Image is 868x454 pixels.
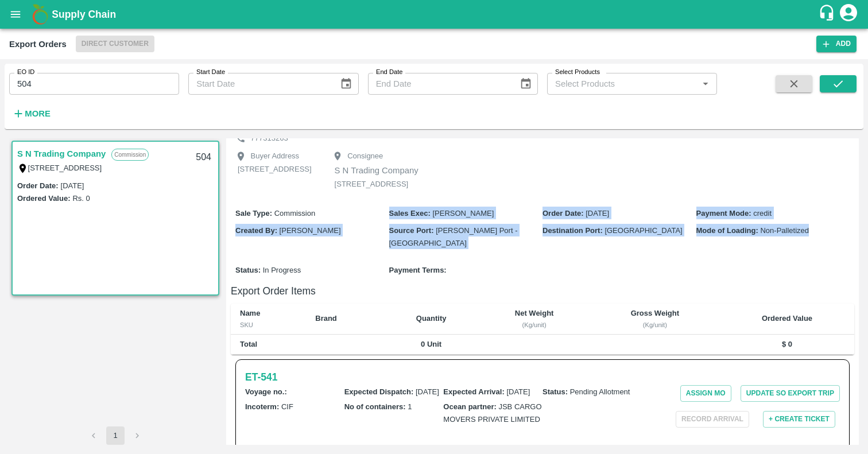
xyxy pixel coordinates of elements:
b: Ocean partner : [443,402,497,411]
label: Select Products [555,68,600,77]
span: [GEOGRAPHIC_DATA] [604,226,682,235]
div: Export Orders [9,37,67,52]
span: [DATE] [416,387,439,396]
span: [PERSON_NAME] Port - [GEOGRAPHIC_DATA] [389,226,518,247]
p: Consignee [347,151,383,162]
span: credit [753,209,772,218]
b: Brand [315,314,337,323]
button: open drawer [2,1,29,28]
h6: ET- 541 [245,369,277,385]
button: + Create Ticket [763,411,835,428]
button: Assign MO [680,385,731,402]
label: [DATE] [61,181,84,190]
b: Destination Port : [542,226,603,235]
b: No of containers : [344,402,406,411]
div: 504 [189,144,218,171]
div: (Kg/unit) [488,320,581,330]
span: Commission [274,209,316,218]
div: account of current user [838,2,859,26]
span: [DATE] [506,387,530,396]
b: Sales Exec : [389,209,431,218]
a: S N Trading Company [17,146,106,161]
b: Supply Chain [52,9,116,20]
strong: More [25,109,51,118]
div: customer-support [818,4,838,25]
b: Mode of Loading : [696,226,758,235]
label: [STREET_ADDRESS] [28,164,102,172]
span: CIF [281,402,293,411]
p: S N Trading Company [335,164,418,177]
b: Sale Type : [235,209,272,218]
b: Expected Dispatch : [344,387,414,396]
b: Status : [542,387,568,396]
a: Supply Chain [52,6,818,22]
b: Total [240,340,257,348]
b: Payment Mode : [696,209,751,218]
span: [DATE] [586,209,609,218]
input: Enter EO ID [9,73,179,95]
p: 777313263 [251,133,288,144]
p: Commission [111,149,149,161]
p: Buyer Address [251,151,300,162]
div: SKU [240,320,297,330]
label: EO ID [17,68,34,77]
b: Quantity [416,314,447,323]
label: Ordered Value: [17,194,70,203]
input: End Date [368,73,510,95]
b: $ 0 [782,340,792,348]
b: Payment Terms : [389,266,447,274]
b: Expected Arrival : [443,387,504,396]
button: page 1 [106,426,125,445]
span: [PERSON_NAME] [280,226,341,235]
b: Ordered Value [762,314,812,323]
b: Voyage no. : [245,387,287,396]
p: [STREET_ADDRESS] [335,179,418,190]
b: 0 Unit [421,340,441,348]
input: Start Date [188,73,331,95]
label: Start Date [196,68,225,77]
input: Select Products [551,76,695,91]
b: Net Weight [515,309,554,317]
span: Please dispatch the trip before ending [676,414,749,423]
span: Non-Palletized [760,226,809,235]
button: Update SO Export Trip [741,385,840,402]
b: Name [240,309,260,317]
div: (Kg/unit) [599,320,711,330]
button: Choose date [335,73,357,95]
b: Gross Weight [631,309,679,317]
label: Order Date : [17,181,59,190]
span: In Progress [263,266,301,274]
b: Status : [235,266,261,274]
nav: pagination navigation [83,426,148,445]
a: ET-541 [245,369,277,385]
label: Rs. 0 [72,194,90,203]
button: Add [816,36,857,52]
b: Source Port : [389,226,434,235]
h6: Export Order Items [231,283,854,299]
button: More [9,104,53,123]
span: [PERSON_NAME] [432,209,494,218]
img: logo [29,3,52,26]
span: 1 [408,402,412,411]
p: [STREET_ADDRESS] [238,164,312,175]
b: Order Date : [542,209,584,218]
span: Pending Allotment [570,387,630,396]
button: Choose date [515,73,537,95]
b: Created By : [235,226,277,235]
b: Incoterm : [245,402,279,411]
label: End Date [376,68,402,77]
button: Open [698,76,713,91]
